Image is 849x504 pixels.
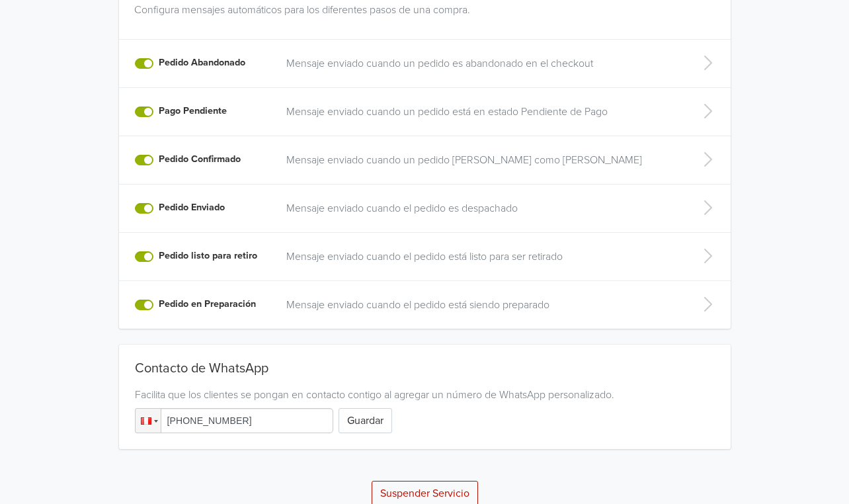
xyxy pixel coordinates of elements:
[159,249,257,263] label: Pedido listo para retiro
[286,104,676,120] a: Mensaje enviado cuando un pedido está en estado Pendiente de Pago
[286,56,676,71] a: Mensaje enviado cuando un pedido es abandonado en el checkout
[286,297,676,313] a: Mensaje enviado cuando el pedido está siendo preparado
[159,152,241,167] label: Pedido Confirmado
[135,387,715,403] div: Facilita que los clientes se pongan en contacto contigo al agregar un número de WhatsApp personal...
[135,408,333,433] input: 1 (702) 123-4567
[159,56,245,70] label: Pedido Abandonado
[136,409,161,433] div: Peru: + 51
[129,2,721,34] div: Configura mensajes automáticos para los diferentes pasos de una compra.
[159,297,256,312] label: Pedido en Preparación
[286,249,676,265] a: Mensaje enviado cuando el pedido está listo para ser retirado
[339,408,392,433] button: Guardar
[286,200,676,216] a: Mensaje enviado cuando el pedido es despachado
[159,200,225,215] label: Pedido Enviado
[286,152,676,168] a: Mensaje enviado cuando un pedido [PERSON_NAME] como [PERSON_NAME]
[159,104,227,118] label: Pago Pendiente
[135,360,715,382] div: Contacto de WhatsApp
